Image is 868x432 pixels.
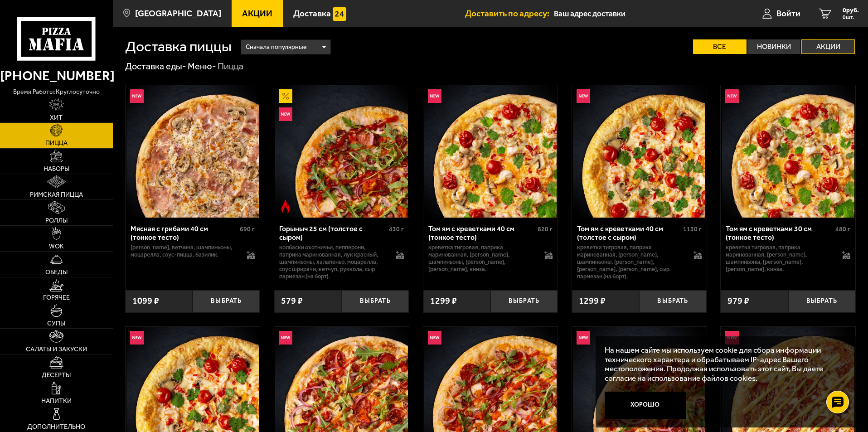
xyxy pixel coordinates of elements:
[274,85,409,218] a: АкционныйНовинкаОстрое блюдоГорыныч 25 см (толстое с сыром)
[130,89,144,103] img: Новинка
[131,224,238,242] div: Мясная с грибами 40 см (тонкое тесто)
[125,39,232,54] h1: Доставка пиццы
[45,140,68,146] span: Пицца
[639,290,706,312] button: Выбрать
[45,269,68,276] span: Обеды
[835,225,850,233] span: 480 г
[42,372,71,379] span: Десерты
[279,107,292,121] img: Новинка
[554,5,727,22] input: Ваш адрес доставки
[721,85,855,218] a: НовинкаТом ям с креветками 30 см (тонкое тесто)
[428,244,536,273] p: креветка тигровая, паприка маринованная, [PERSON_NAME], шампиньоны, [PERSON_NAME], [PERSON_NAME],...
[240,225,255,233] span: 690 г
[801,39,855,54] label: Акции
[26,346,87,353] span: Салаты и закуски
[573,85,705,218] img: Том ям с креветками 40 см (толстое с сыром)
[279,89,292,103] img: Акционный
[424,85,557,218] img: Том ям с креветками 40 см (тонкое тесто)
[605,392,686,419] button: Хорошо
[275,85,407,218] img: Горыныч 25 см (толстое с сыром)
[279,224,387,242] div: Горыныч 25 см (толстое с сыром)
[342,290,409,312] button: Выбрать
[465,9,554,18] span: Доставить по адресу:
[577,244,684,280] p: креветка тигровая, паприка маринованная, [PERSON_NAME], шампиньоны, [PERSON_NAME], [PERSON_NAME],...
[727,296,749,306] span: 979 ₽
[428,331,441,345] img: Новинка
[577,89,590,103] img: Новинка
[30,192,83,198] span: Римская пицца
[44,166,69,172] span: Наборы
[218,61,243,73] div: Пицца
[188,61,216,72] a: Меню-
[577,224,681,242] div: Том ям с креветками 40 см (толстое с сыром)
[538,225,553,233] span: 820 г
[130,331,144,345] img: Новинка
[126,85,260,218] a: НовинкаМясная с грибами 40 см (тонкое тесто)
[776,9,800,18] span: Войти
[843,15,859,20] span: 0 шт.
[747,39,801,54] label: Новинки
[490,290,558,312] button: Выбрать
[722,85,854,218] img: Том ям с креветками 30 см (тонкое тесто)
[843,7,859,14] span: 0 руб.
[725,331,739,345] img: Новинка
[389,225,404,233] span: 430 г
[27,424,85,430] span: Дополнительно
[572,85,707,218] a: НовинкаТом ям с креветками 40 см (толстое с сыром)
[242,9,272,18] span: Акции
[725,89,739,103] img: Новинка
[430,296,457,306] span: 1299 ₽
[577,331,590,345] img: Новинка
[726,244,833,273] p: креветка тигровая, паприка маринованная, [PERSON_NAME], шампиньоны, [PERSON_NAME], [PERSON_NAME],...
[131,244,238,258] p: [PERSON_NAME], ветчина, шампиньоны, моцарелла, соус-пицца, базилик.
[49,243,64,250] span: WOK
[788,290,855,312] button: Выбрать
[293,9,331,18] span: Доставка
[45,218,68,224] span: Роллы
[428,224,536,242] div: Том ям с креветками 40 см (тонкое тесто)
[726,224,833,242] div: Том ям с креветками 30 см (тонкое тесто)
[428,89,441,103] img: Новинка
[333,7,346,21] img: 15daf4d41897b9f0e9f617042186c801.svg
[41,398,72,404] span: Напитки
[50,115,63,121] span: Хит
[279,331,292,345] img: Новинка
[279,244,387,280] p: колбаски Охотничьи, пепперони, паприка маринованная, лук красный, шампиньоны, халапеньо, моцарелл...
[193,290,260,312] button: Выбрать
[579,296,606,306] span: 1299 ₽
[246,39,306,56] span: Сначала популярные
[693,39,747,54] label: Все
[47,320,65,327] span: Супы
[281,296,303,306] span: 579 ₽
[132,296,159,306] span: 1099 ₽
[135,9,221,18] span: [GEOGRAPHIC_DATA]
[423,85,558,218] a: НовинкаТом ям с креветками 40 см (тонкое тесто)
[605,345,842,383] p: На нашем сайте мы используем cookie для сбора информации технического характера и обрабатываем IP...
[683,225,702,233] span: 1130 г
[125,61,186,72] a: Доставка еды-
[43,295,70,301] span: Горячее
[279,199,292,213] img: Острое блюдо
[126,85,259,218] img: Мясная с грибами 40 см (тонкое тесто)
